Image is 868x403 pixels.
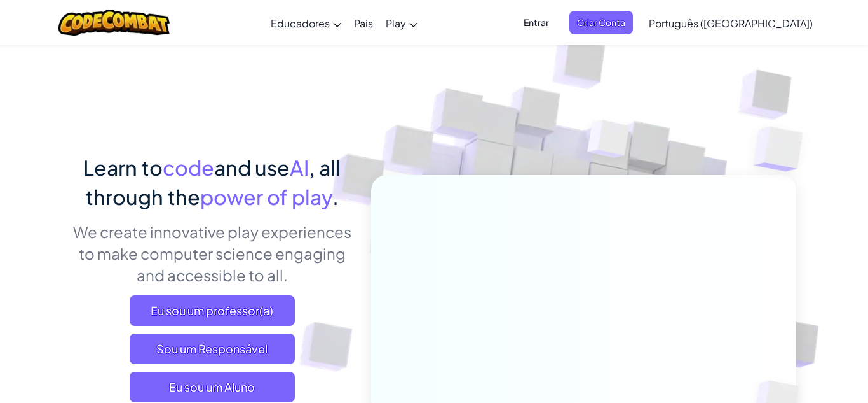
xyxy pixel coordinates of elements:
a: Eu sou um professor(a) [130,295,295,326]
p: We create innovative play experiences to make computer science engaging and accessible to all. [72,221,352,286]
span: Learn to [83,155,163,180]
span: AI [290,155,309,180]
a: Educadores [264,6,348,40]
span: code [163,155,214,180]
button: Criar Conta [569,11,633,34]
a: Português ([GEOGRAPHIC_DATA]) [642,6,819,40]
span: Português ([GEOGRAPHIC_DATA]) [649,17,813,30]
span: Play [386,17,406,30]
a: Play [379,6,424,40]
img: Overlap cubes [564,95,655,190]
button: Entrar [516,11,557,34]
a: Pais [348,6,379,40]
span: . [332,184,339,209]
button: Eu sou um Aluno [130,372,295,402]
span: Educadores [271,17,330,30]
span: and use [214,155,290,180]
img: CodeCombat logo [58,10,170,36]
span: power of play [200,184,332,209]
img: Overlap cubes [728,95,838,203]
a: Sou um Responsável [130,334,295,364]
